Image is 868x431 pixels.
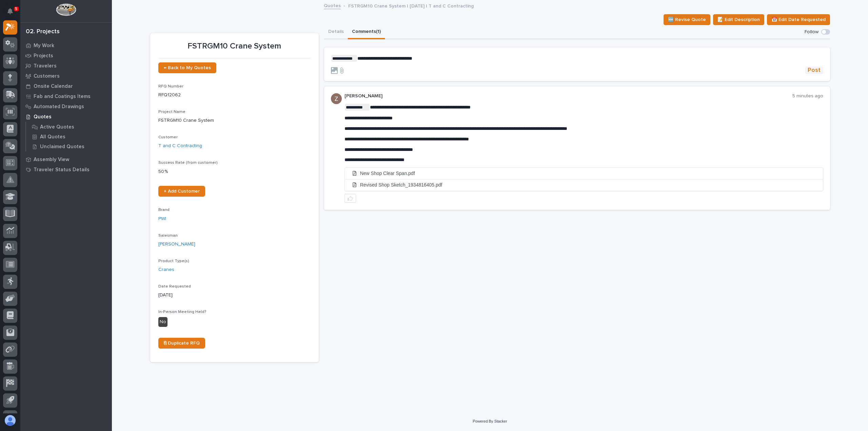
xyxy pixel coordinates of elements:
[158,208,170,212] span: Brand
[331,93,342,104] img: AGNmyxac9iQmFt5KMn4yKUk2u-Y3CYPXgWg2Ri7a09A=s96-c
[158,84,183,89] span: RFQ Number
[808,66,821,74] span: Post
[805,29,818,35] p: Follow
[20,91,112,101] a: Fab and Coatings Items
[8,8,17,19] div: Notifications5
[26,132,112,141] a: All Quotes
[20,51,112,61] a: Projects
[344,194,356,203] button: like this post
[34,114,52,120] p: Quotes
[20,101,112,112] a: Automated Drawings
[20,164,112,175] a: Traveler Status Details
[3,4,17,18] button: Notifications
[717,16,760,24] span: 📝 Edit Description
[158,215,166,222] a: PWI
[158,285,191,289] span: Date Requested
[20,40,112,51] a: My Work
[158,266,174,273] a: Cranes
[158,310,206,314] span: In-Person Meeting Held?
[158,62,216,73] a: ← Back to My Quotes
[792,93,823,99] p: 5 minutes ago
[158,92,311,99] p: RFQ12062
[473,419,507,423] a: Powered By Stacker
[158,338,205,349] a: ⎘ Duplicate RFQ
[40,124,74,130] p: Active Quotes
[20,71,112,81] a: Customers
[26,142,112,151] a: Unclaimed Quotes
[34,63,57,69] p: Travelers
[20,61,112,71] a: Travelers
[771,16,826,24] span: 📅 Edit Date Requested
[805,66,823,74] button: Post
[20,112,112,122] a: Quotes
[15,6,17,11] p: 5
[158,234,178,238] span: Salesman
[324,1,341,9] a: Quotes
[158,241,195,248] a: [PERSON_NAME]
[344,93,792,99] p: [PERSON_NAME]
[34,94,91,100] p: Fab and Coatings Items
[158,110,185,114] span: Project Name
[664,14,710,25] button: 🆕 Revise Quote
[158,292,311,299] p: [DATE]
[158,168,311,175] p: 50 %
[20,154,112,164] a: Assembly View
[20,81,112,91] a: Onsite Calendar
[158,186,205,197] a: + Add Customer
[158,142,202,150] a: T and C Contracting
[158,135,178,139] span: Customer
[345,168,823,179] li: New Shop Clear Span.pdf
[158,317,167,327] div: No
[164,189,200,194] span: + Add Customer
[26,122,112,132] a: Active Quotes
[158,259,189,263] span: Product Type(s)
[34,157,69,163] p: Assembly View
[34,83,73,90] p: Onsite Calendar
[668,16,706,24] span: 🆕 Revise Quote
[164,341,200,346] span: ⎘ Duplicate RFQ
[34,73,60,79] p: Customers
[713,14,764,25] button: 📝 Edit Description
[348,25,385,39] button: Comments (1)
[158,117,311,124] p: FSTRGM10 Crane System
[767,14,830,25] button: 📅 Edit Date Requested
[158,161,218,165] span: Success Rate (from customer)
[40,134,65,140] p: All Quotes
[3,413,17,428] button: users-avatar
[158,41,311,51] p: FSTRGM10 Crane System
[56,3,76,16] img: Workspace Logo
[164,65,211,70] span: ← Back to My Quotes
[34,104,84,110] p: Automated Drawings
[324,25,348,39] button: Details
[34,167,90,173] p: Traveler Status Details
[26,28,60,36] div: 02. Projects
[34,43,54,49] p: My Work
[34,53,53,59] p: Projects
[345,179,823,191] a: Revised Shop Sketch_1934816405.pdf
[345,168,823,179] a: New Shop Clear Span.pdf
[40,144,84,150] p: Unclaimed Quotes
[348,2,474,9] p: FSTRGM10 Crane System | [DATE] | T and C Contracting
